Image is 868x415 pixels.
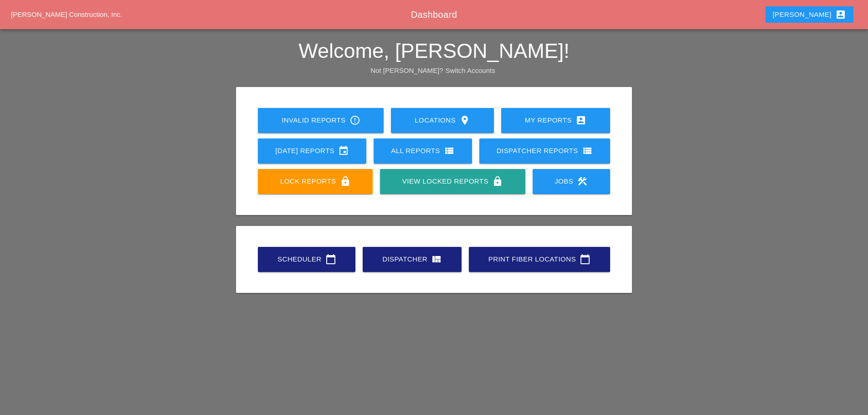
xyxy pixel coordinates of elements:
[388,145,457,156] div: All Reports
[575,115,586,126] i: account_box
[391,108,493,133] a: Locations
[494,145,596,156] div: Dispatcher Reports
[340,176,351,187] i: lock
[431,254,442,265] i: view_quilt
[395,176,510,187] div: View Locked Reports
[258,169,373,194] a: Lock Reports
[258,108,384,133] a: Invalid Reports
[272,115,369,126] div: Invalid Reports
[533,169,610,194] a: Jobs
[835,9,846,20] i: account_box
[374,138,472,164] a: All Reports
[501,108,610,133] a: My Reports
[516,115,596,126] div: My Reports
[258,247,355,272] a: Scheduler
[582,145,593,156] i: view_list
[370,67,443,74] span: Not [PERSON_NAME]?
[469,247,610,272] a: Print Fiber Locations
[446,67,495,74] a: Switch Accounts
[580,254,591,265] i: calendar_today
[479,138,610,164] a: Dispatcher Reports
[406,115,479,126] div: Locations
[272,145,352,156] div: [DATE] Reports
[380,169,525,194] a: View Locked Reports
[272,176,358,187] div: Lock Reports
[459,115,470,126] i: location_on
[483,254,596,265] div: Print Fiber Locations
[325,254,336,265] i: calendar_today
[338,145,349,156] i: event
[272,254,341,265] div: Scheduler
[377,254,447,265] div: Dispatcher
[349,115,360,126] i: error_outline
[444,145,455,156] i: view_list
[411,10,457,20] span: Dashboard
[492,176,503,187] i: lock
[773,9,846,20] div: [PERSON_NAME]
[11,10,122,18] a: [PERSON_NAME] Construction, Inc.
[363,247,462,272] a: Dispatcher
[258,138,366,164] a: [DATE] Reports
[577,176,588,187] i: construction
[547,176,596,187] div: Jobs
[765,6,853,23] button: [PERSON_NAME]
